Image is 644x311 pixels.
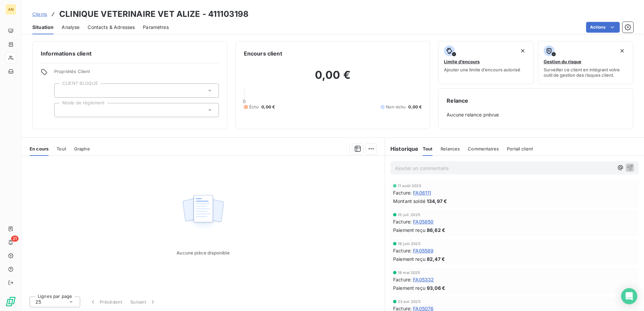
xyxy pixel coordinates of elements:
[393,218,412,225] span: Facture :
[441,146,460,151] span: Relances
[427,284,445,291] span: 93,06 €
[438,41,534,84] button: Limite d’encoursAjouter une limite d’encours autorisé
[5,4,16,15] div: AN
[244,68,422,89] h2: 0,00 €
[447,97,625,105] h6: Relance
[393,284,425,291] span: Paiement reçu
[621,288,637,304] div: Open Intercom Messenger
[413,276,434,283] span: FA05332
[88,24,135,31] span: Contacts & Adresses
[60,107,65,113] input: Ajouter une valeur
[74,146,90,151] span: Graphe
[447,111,625,118] span: Aucune relance prévue
[544,67,627,78] span: Surveiller ce client en intégrant votre outil de gestion des risques client.
[126,295,160,309] button: Suivant
[444,67,520,72] span: Ajouter une limite d’encours autorisé
[243,99,246,104] span: 0
[393,255,425,263] span: Paiement reçu
[143,24,169,31] span: Paramètres
[54,69,219,78] span: Propriétés Client
[393,227,425,234] span: Paiement reçu
[32,11,47,18] a: Clients
[249,104,259,110] span: Échu
[11,236,19,242] span: 21
[538,41,633,84] button: Gestion du risqueSurveiller ce client en intégrant votre outil de gestion des risques client.
[444,59,480,64] span: Limite d’encours
[57,146,66,151] span: Tout
[413,189,431,196] span: FA06111
[59,8,249,20] h3: CLINIQUE VETERINAIRE VET ALIZE - 411103198
[5,296,16,307] img: Logo LeanPay
[261,104,275,110] span: 0,00 €
[393,247,412,254] span: Facture :
[244,49,282,58] h6: Encours client
[182,191,225,233] img: Empty state
[468,146,499,151] span: Commentaires
[586,22,620,33] button: Actions
[423,146,433,151] span: Tout
[413,247,433,254] span: FA05589
[413,218,433,225] span: FA05850
[386,104,406,110] span: Non-échu
[41,49,219,58] h6: Informations client
[32,11,47,17] span: Clients
[427,227,445,234] span: 86,62 €
[398,184,421,188] span: 11 août 2025
[35,299,41,305] span: 25
[62,24,79,31] span: Analyse
[385,145,419,153] h6: Historique
[86,295,126,309] button: Précédent
[30,146,49,151] span: En cours
[398,213,420,217] span: 15 juil. 2025
[408,104,422,110] span: 0,00 €
[507,146,533,151] span: Portail client
[176,250,229,255] span: Aucune pièce disponible
[393,276,412,283] span: Facture :
[427,198,447,205] span: 134,97 €
[398,271,420,275] span: 18 mai 2025
[427,255,445,263] span: 82,47 €
[393,189,412,196] span: Facture :
[398,300,421,304] span: 23 avr. 2025
[32,24,54,31] span: Situation
[398,242,421,246] span: 16 juin 2025
[393,198,425,205] span: Montant soldé
[544,59,581,64] span: Gestion du risque
[60,88,65,94] input: Ajouter une valeur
